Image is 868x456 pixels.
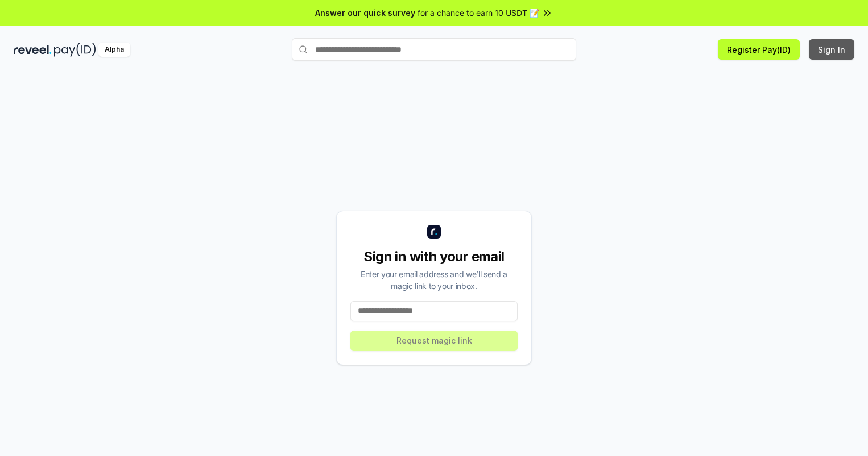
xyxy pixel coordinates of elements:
[718,39,800,60] button: Register Pay(ID)
[350,248,518,266] div: Sign in with your email
[98,43,130,57] div: Alpha
[350,268,518,292] div: Enter your email address and we’ll send a magic link to your inbox.
[809,39,854,60] button: Sign In
[418,7,539,19] span: for a chance to earn 10 USDT 📝
[427,225,441,239] img: logo_small
[14,43,52,57] img: reveel_dark
[315,7,415,19] span: Answer our quick survey
[54,43,96,57] img: pay_id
